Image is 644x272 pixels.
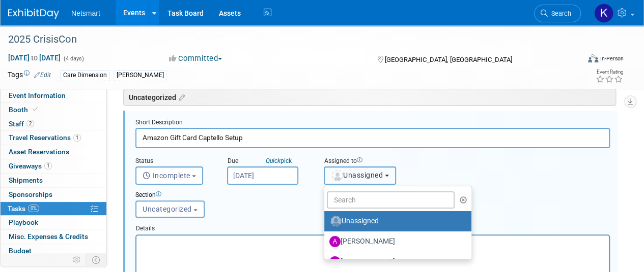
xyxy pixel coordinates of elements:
[264,157,294,165] a: Quickpick
[5,30,571,49] div: 2025 CrisisCon
[135,118,610,128] div: Short Description
[33,107,38,112] i: Booth reservation complete
[9,148,69,156] span: Asset Reservations
[324,166,396,185] button: Unassigned
[73,134,81,142] span: 1
[30,54,39,62] span: to
[329,233,461,250] label: [PERSON_NAME]
[588,54,598,62] img: Format-Inperson.png
[9,247,32,255] span: Budget
[9,162,52,170] span: Giveaways
[135,200,205,218] button: Uncategorized
[176,92,185,102] a: Edit sections
[594,4,613,23] img: Kaitlyn Woicke
[165,53,226,64] button: Committed
[329,213,461,229] label: Unassigned
[143,172,190,180] span: Incomplete
[1,244,106,258] a: Budget
[135,128,610,148] input: Name of task or a short description
[227,166,298,185] input: Due Date
[596,70,623,75] div: Event Rating
[135,166,203,185] button: Incomplete
[9,232,88,241] span: Misc. Expenses & Credits
[1,145,106,159] a: Asset Reservations
[548,10,571,17] span: Search
[34,72,51,79] a: Edit
[1,188,106,201] a: Sponsorships
[1,103,106,117] a: Booth
[8,205,39,213] span: Tasks
[1,230,106,244] a: Misc. Expenses & Credits
[26,120,34,127] span: 2
[8,53,61,62] span: [DATE] [DATE]
[331,171,383,179] span: Unassigned
[9,120,34,128] span: Staff
[266,157,281,164] i: Quick
[1,89,106,103] a: Event Information
[60,70,110,81] div: Care Dimension
[114,70,167,81] div: [PERSON_NAME]
[135,191,569,200] div: Section
[123,89,616,106] div: Uncategorized
[1,202,106,216] a: Tasks0%
[135,220,610,234] div: Details
[135,157,212,166] div: Status
[9,133,81,142] span: Travel Reservations
[63,55,84,62] span: (4 days)
[324,157,431,166] div: Assigned to
[384,56,512,63] span: [GEOGRAPHIC_DATA], [GEOGRAPHIC_DATA]
[44,162,52,169] span: 1
[9,218,38,226] span: Playbook
[329,254,461,270] label: [PERSON_NAME]
[1,174,106,187] a: Shipments
[68,253,86,266] td: Personalize Event Tab Strip
[534,5,581,22] a: Search
[9,176,43,184] span: Shipments
[71,9,100,17] span: Netsmart
[600,55,624,62] div: In-Person
[9,106,40,114] span: Booth
[86,253,107,266] td: Toggle Event Tabs
[329,236,341,247] img: A.jpg
[1,117,106,131] a: Staff2
[227,157,309,166] div: Due
[1,159,106,173] a: Giveaways1
[8,70,51,81] td: Tags
[9,91,66,99] span: Event Information
[330,216,342,227] img: Unassigned-User-Icon.png
[329,256,341,267] img: A.jpg
[9,190,52,198] span: Sponsorships
[327,191,455,209] input: Search
[143,205,192,213] span: Uncategorized
[1,131,106,145] a: Travel Reservations1
[1,216,106,229] a: Playbook
[8,9,59,19] img: ExhibitDay
[28,205,39,212] span: 0%
[534,53,624,68] div: Event Format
